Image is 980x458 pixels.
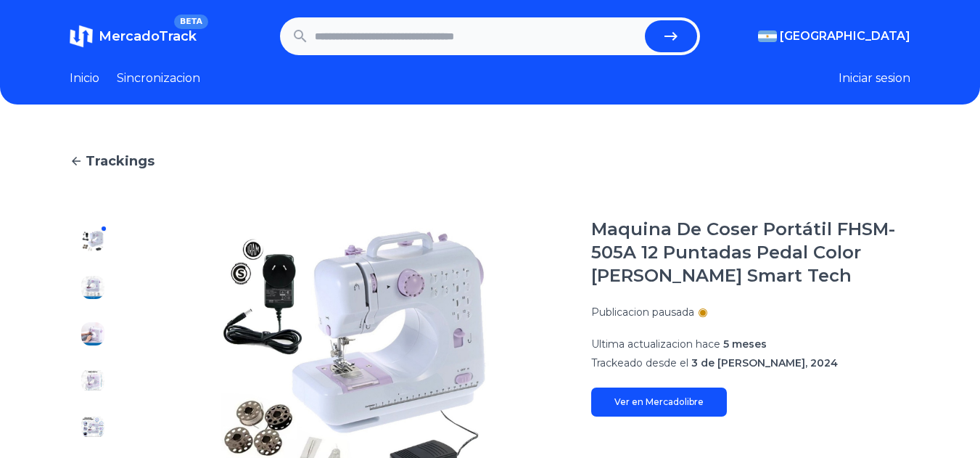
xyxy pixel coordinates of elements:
[591,338,720,351] span: Ultima actualizacion hace
[591,218,910,287] h1: Maquina De Coser Portátil FHSM-505A 12 Puntadas Pedal Color [PERSON_NAME] Smart Tech
[81,276,104,299] img: Maquina De Coser Portátil FHSM-505A 12 Puntadas Pedal Color Blanco Smart Tech
[758,28,910,45] button: [GEOGRAPHIC_DATA]
[591,305,694,319] p: Publicacion pausada
[117,70,200,87] a: Sincronizacion
[81,369,104,392] img: Maquina De Coser Portátil FHSM-505A 12 Puntadas Pedal Color Blanco Smart Tech
[839,70,910,87] button: Iniciar sesion
[758,30,777,42] img: Argentina
[70,25,197,48] a: MercadoTrackBETA
[70,25,93,48] img: MercadoTrack
[81,415,104,438] img: Maquina De Coser Portátil FHSM-505A 12 Puntadas Pedal Color Blanco Smart Tech
[81,229,104,253] img: Maquina De Coser Portátil FHSM-505A 12 Puntadas Pedal Color Blanco Smart Tech
[99,28,197,44] span: MercadoTrack
[591,356,688,369] span: Trackeado desde el
[70,151,910,171] a: Trackings
[86,151,155,171] span: Trackings
[723,338,767,351] span: 5 meses
[591,388,727,417] a: Ver en Mercadolibre
[691,356,838,369] span: 3 de [PERSON_NAME], 2024
[174,15,208,29] span: BETA
[780,28,910,45] span: [GEOGRAPHIC_DATA]
[81,322,104,345] img: Maquina De Coser Portátil FHSM-505A 12 Puntadas Pedal Color Blanco Smart Tech
[70,70,99,87] a: Inicio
